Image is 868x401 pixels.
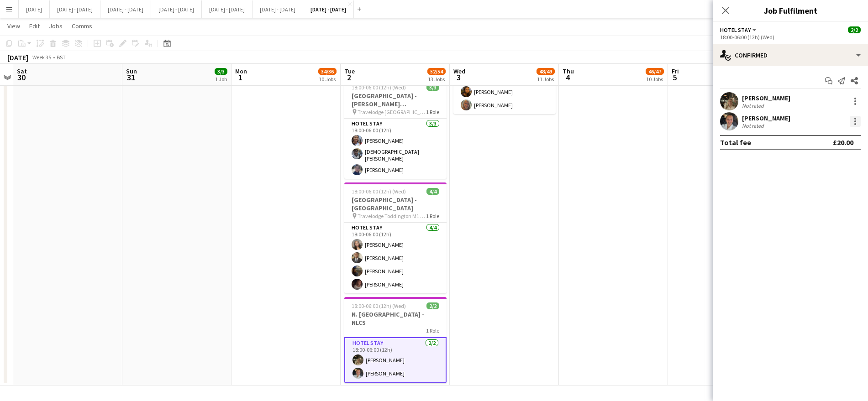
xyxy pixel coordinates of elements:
[215,68,227,75] span: 3/3
[358,213,426,219] span: Travelodge Toddington M1 Southbound
[344,223,447,293] app-card-role: Hotel Stay4/418:00-06:00 (12h)[PERSON_NAME][PERSON_NAME][PERSON_NAME][PERSON_NAME]
[344,92,447,108] h3: [GEOGRAPHIC_DATA] - [PERSON_NAME][GEOGRAPHIC_DATA]
[318,68,337,75] span: 34/36
[57,54,66,61] div: BST
[344,196,447,212] h3: [GEOGRAPHIC_DATA] - [GEOGRAPHIC_DATA]
[352,84,406,91] span: 18:00-06:00 (12h) (Wed)
[235,67,247,75] span: Mon
[352,188,406,195] span: 18:00-06:00 (12h) (Wed)
[833,138,853,147] div: £20.00
[848,26,861,33] span: 2/2
[742,102,766,109] div: Not rated
[29,22,40,30] span: Edit
[319,76,336,83] div: 10 Jobs
[537,68,555,75] span: 48/49
[742,122,766,129] div: Not rated
[670,72,679,83] span: 5
[344,78,447,179] app-job-card: 18:00-06:00 (12h) (Wed)3/3[GEOGRAPHIC_DATA] - [PERSON_NAME][GEOGRAPHIC_DATA] Travelodge [GEOGRAPH...
[646,76,663,83] div: 10 Jobs
[344,119,447,179] app-card-role: Hotel Stay3/318:00-06:00 (12h)[PERSON_NAME][DEMOGRAPHIC_DATA][PERSON_NAME][PERSON_NAME]
[426,302,439,309] span: 2/2
[30,54,53,61] span: Week 35
[26,20,43,32] a: Edit
[344,67,355,75] span: Tue
[343,72,355,83] span: 2
[4,20,24,32] a: View
[720,26,758,33] button: Hotel Stay
[426,188,439,195] span: 4/4
[253,0,303,18] button: [DATE] - [DATE]
[742,94,790,102] div: [PERSON_NAME]
[126,67,137,75] span: Sun
[426,84,439,91] span: 3/3
[720,34,861,41] div: 18:00-06:00 (12h) (Wed)
[344,297,447,383] app-job-card: 18:00-06:00 (12h) (Wed)2/2N. [GEOGRAPHIC_DATA] - NLCS1 RoleHotel Stay2/218:00-06:00 (12h)[PERSON_...
[428,76,445,83] div: 13 Jobs
[563,67,574,75] span: Thu
[49,22,63,30] span: Jobs
[68,20,96,32] a: Comms
[352,302,406,309] span: 18:00-06:00 (12h) (Wed)
[72,22,92,30] span: Comms
[7,22,20,30] span: View
[720,26,751,33] span: Hotel Stay
[50,0,100,18] button: [DATE] - [DATE]
[742,114,790,122] div: [PERSON_NAME]
[45,20,66,32] a: Jobs
[358,109,426,115] span: Travelodge [GEOGRAPHIC_DATA]
[672,67,679,75] span: Fri
[452,72,465,83] span: 3
[713,5,868,16] h3: Job Fulfilment
[537,76,554,83] div: 11 Jobs
[234,72,247,83] span: 1
[100,0,151,18] button: [DATE] - [DATE]
[151,0,202,18] button: [DATE] - [DATE]
[16,72,27,83] span: 30
[426,213,439,219] span: 1 Role
[344,182,447,293] app-job-card: 18:00-06:00 (12h) (Wed)4/4[GEOGRAPHIC_DATA] - [GEOGRAPHIC_DATA] Travelodge Toddington M1 Southbou...
[125,72,137,83] span: 31
[215,76,227,83] div: 1 Job
[202,0,253,18] button: [DATE] - [DATE]
[453,67,465,75] span: Wed
[720,138,751,147] div: Total fee
[713,44,868,66] div: Confirmed
[646,68,664,75] span: 46/47
[426,327,439,334] span: 1 Role
[561,72,574,83] span: 4
[19,0,50,18] button: [DATE]
[427,68,446,75] span: 52/54
[17,67,27,75] span: Sat
[344,337,447,383] app-card-role: Hotel Stay2/218:00-06:00 (12h)[PERSON_NAME][PERSON_NAME]
[7,53,28,62] div: [DATE]
[344,310,447,327] h3: N. [GEOGRAPHIC_DATA] - NLCS
[426,109,439,115] span: 1 Role
[303,0,354,18] button: [DATE] - [DATE]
